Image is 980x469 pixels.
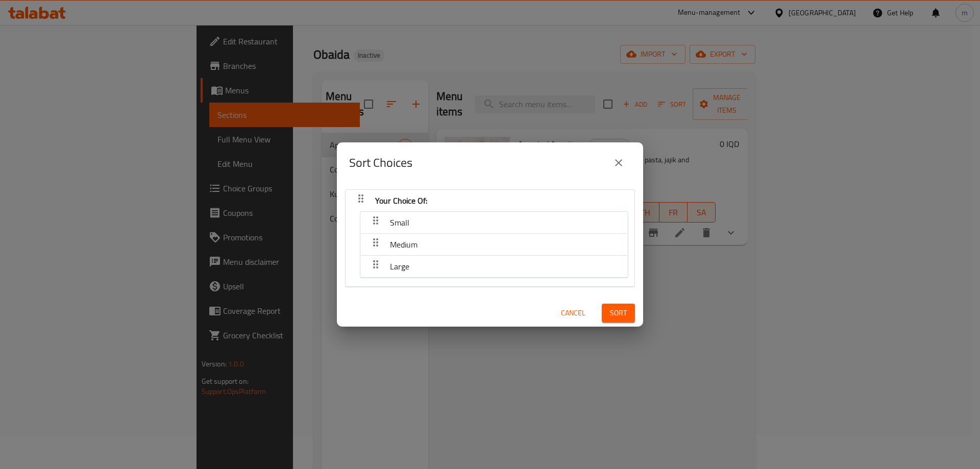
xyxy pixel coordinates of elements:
[360,212,628,234] div: Small
[375,193,427,208] span: Your Choice Of:
[346,190,634,287] div: Your Choice Of:SmallMediumLarge
[366,258,622,275] button: Large
[366,214,622,231] button: Small
[602,304,635,323] button: Sort
[561,307,585,319] span: Cancel
[360,234,628,256] div: Medium
[366,236,622,253] button: Medium
[557,304,590,323] button: Cancel
[390,215,409,230] span: Small
[606,151,631,175] button: close
[349,155,412,171] h2: Sort Choices
[352,192,628,209] button: Your Choice Of:
[610,307,627,319] span: Sort
[390,237,418,252] span: Medium
[390,259,409,274] span: Large
[360,256,628,278] div: Large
